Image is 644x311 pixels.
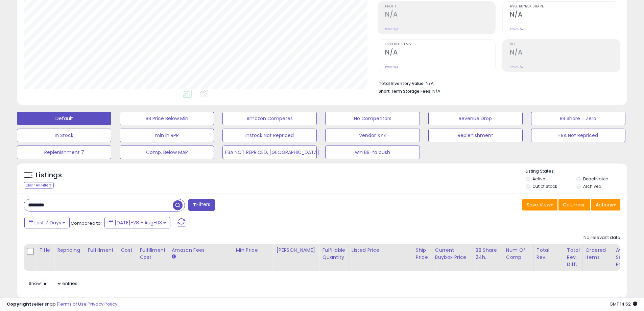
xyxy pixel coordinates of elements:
span: Show: entries [29,280,77,287]
div: Num of Comp. [506,247,531,261]
label: Out of Stock [532,183,557,189]
div: Clear All Filters [24,182,54,188]
span: Ordered Items [385,43,495,46]
button: min in RPR [120,129,214,142]
span: N/A [432,88,440,94]
label: Archived [583,183,601,189]
button: Filters [188,199,215,211]
div: Fulfillable Quantity [322,247,345,261]
span: ROI [510,43,620,46]
button: Columns [558,199,590,210]
div: Min Price [236,247,270,254]
button: win BB-to push [325,146,420,159]
button: Replenishment 7 [17,146,111,159]
h5: Listings [36,171,62,180]
span: Profit [385,5,495,8]
button: In Stock [17,129,111,142]
span: [DATE]-28 - Aug-03 [115,219,162,226]
div: Title [39,247,51,254]
div: Current Buybox Price [435,247,470,261]
div: seller snap | | [7,301,117,308]
h2: N/A [385,48,495,58]
span: Compared to: [71,220,102,226]
div: [PERSON_NAME] [276,247,316,254]
div: Cost [121,247,134,254]
button: [DATE]-28 - Aug-03 [104,217,170,228]
div: Ordered Items [586,247,610,261]
strong: Copyright [7,301,31,307]
button: Amazon Competes [222,112,317,125]
button: Last 7 Days [24,217,70,228]
small: Prev: N/A [385,27,398,31]
small: Amazon Fees. [171,254,175,260]
div: No relevant data [583,235,620,241]
button: FBA NOT REPRICED, [GEOGRAPHIC_DATA] [222,146,317,159]
div: BB Share 24h. [476,247,500,261]
button: Vendor XYZ [325,129,420,142]
div: Ship Price [416,247,429,261]
h2: N/A [510,48,620,58]
button: BB Price Below Min [120,112,214,125]
div: Repricing [57,247,82,254]
h2: N/A [510,10,620,20]
div: Total Rev. [536,247,561,261]
button: Instock Not Repriced [222,129,317,142]
label: Active [532,176,545,182]
div: Listed Price [352,247,410,254]
span: Columns [563,201,584,208]
b: Total Inventory Value: [379,81,425,86]
span: Last 7 Days [34,219,61,226]
a: Privacy Policy [88,301,117,307]
small: Prev: N/A [510,27,523,31]
h2: N/A [385,10,495,20]
label: Deactivated [583,176,609,182]
button: Actions [591,199,620,210]
small: Prev: N/A [510,65,523,69]
div: Avg Selling Price [616,247,641,268]
button: Revenue Drop [428,112,523,125]
a: Terms of Use [58,301,87,307]
small: Prev: N/A [385,65,398,69]
div: Amazon Fees [171,247,230,254]
b: Short Term Storage Fees: [379,88,431,94]
button: Default [17,112,111,125]
p: Listing States: [526,168,627,175]
span: 2025-08-11 14:52 GMT [610,301,637,307]
button: Replenishment [428,129,523,142]
button: Save View [522,199,557,210]
button: Comp. Below MAP [120,146,214,159]
li: N/A [379,79,615,87]
button: BB Share = Zero [531,112,625,125]
div: Fulfillment Cost [140,247,166,261]
button: No Competitors [325,112,420,125]
span: Avg. Buybox Share [510,5,620,8]
button: FBA Not Repriced [531,129,625,142]
div: Total Rev. Diff. [567,247,580,268]
div: Fulfillment [88,247,115,254]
